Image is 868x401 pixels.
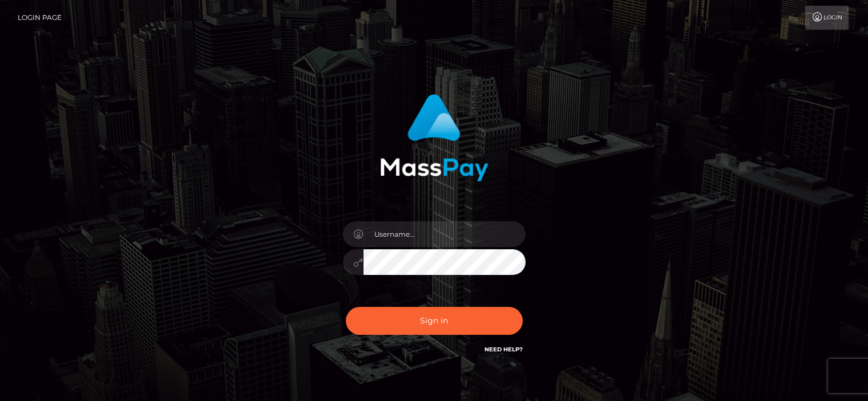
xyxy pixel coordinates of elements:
[380,94,488,181] img: MassPay Login
[805,6,849,30] a: Login
[346,307,523,335] button: Sign in
[18,6,62,30] a: Login Page
[364,221,526,247] input: Username...
[485,346,523,353] a: Need Help?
